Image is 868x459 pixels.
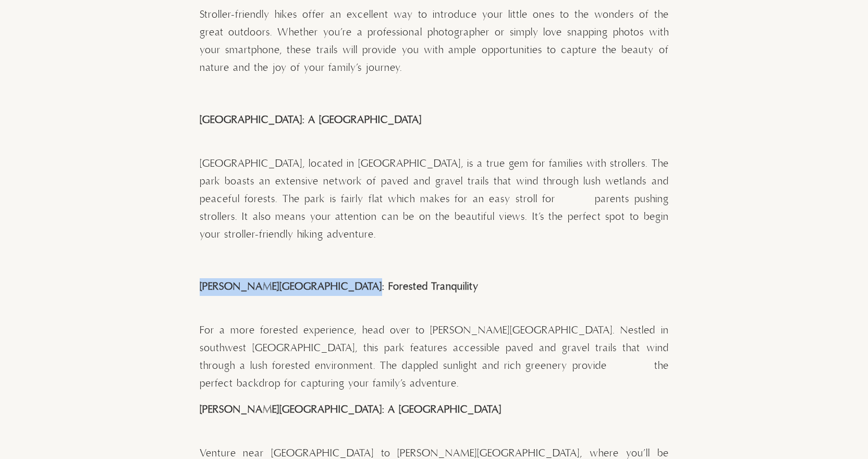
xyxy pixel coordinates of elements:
strong: [PERSON_NAME][GEOGRAPHIC_DATA]: Forested Tranquility [200,280,479,293]
p: For a more forested experience, head over to [PERSON_NAME][GEOGRAPHIC_DATA]. Nestled in southwest... [200,322,669,393]
p: [GEOGRAPHIC_DATA], located in [GEOGRAPHIC_DATA], is a true gem for families with strollers. The p... [200,155,669,244]
strong: [GEOGRAPHIC_DATA]: A [GEOGRAPHIC_DATA] [200,114,422,127]
p: Stroller-friendly hikes offer an excellent way to introduce your little ones to the wonders of th... [200,6,669,77]
strong: [PERSON_NAME][GEOGRAPHIC_DATA]: A [GEOGRAPHIC_DATA] [200,403,502,416]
